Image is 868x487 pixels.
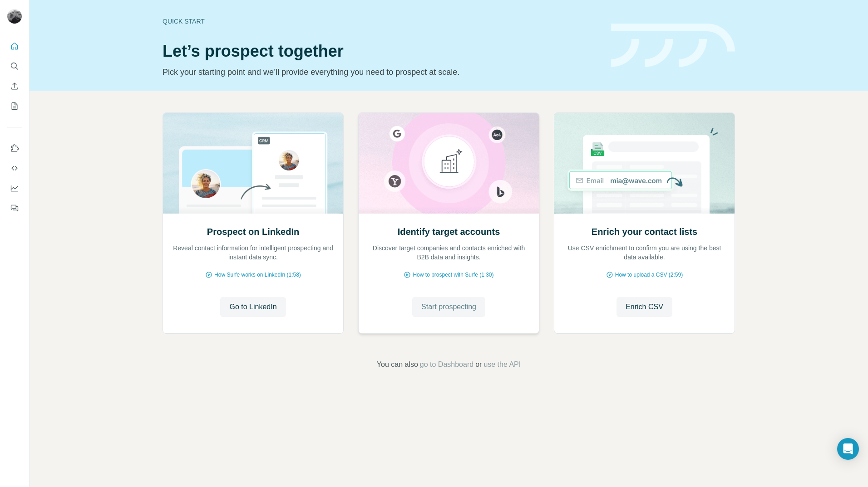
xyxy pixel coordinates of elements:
[7,98,22,114] button: My lists
[172,243,334,262] p: Reveal contact information for intelligent prospecting and instant data sync.
[616,297,672,317] button: Enrich CSV
[7,140,22,156] button: Use Surfe on LinkedIn
[163,66,600,78] p: Pick your starting point and we’ll provide everything you need to prospect at scale.
[413,271,493,279] span: How to prospect with Surfe (1:30)
[7,38,22,54] button: Quick start
[377,359,418,370] span: You can also
[358,113,539,214] img: Identify target accounts
[220,297,286,317] button: Go to LinkedIn
[412,297,485,317] button: Start prospecting
[163,17,600,26] div: Quick start
[7,9,22,24] img: Avatar
[398,225,500,238] h2: Identify target accounts
[475,359,482,370] span: or
[563,243,725,262] p: Use CSV enrichment to confirm you are using the best data available.
[626,302,663,312] span: Enrich CSV
[163,113,344,214] img: Prospect on LinkedIn
[7,160,22,176] button: Use Surfe API
[592,225,697,238] h2: Enrich your contact lists
[207,225,299,238] h2: Prospect on LinkedIn
[7,200,22,216] button: Feedback
[7,58,22,74] button: Search
[483,359,521,370] button: use the API
[229,302,276,312] span: Go to LinkedIn
[368,243,530,262] p: Discover target companies and contacts enriched with B2B data and insights.
[611,24,735,68] img: banner
[7,78,22,94] button: Enrich CSV
[837,438,859,460] div: Open Intercom Messenger
[615,271,683,279] span: How to upload a CSV (2:59)
[163,42,600,60] h1: Let’s prospect together
[421,302,476,312] span: Start prospecting
[214,271,301,279] span: How Surfe works on LinkedIn (1:58)
[554,113,735,214] img: Enrich your contact lists
[7,180,22,196] button: Dashboard
[420,359,473,370] button: go to Dashboard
